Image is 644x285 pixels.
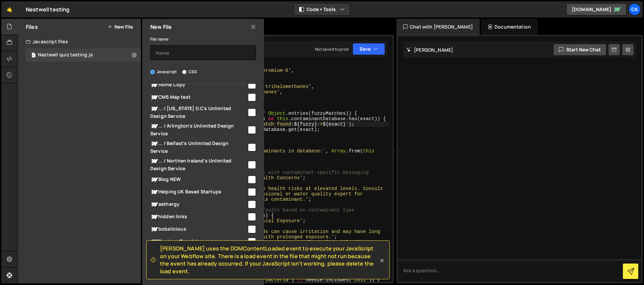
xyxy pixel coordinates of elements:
[294,3,350,15] button: Code + Tools
[1,1,18,17] a: 🤙
[353,43,385,55] button: Save
[182,70,186,74] input: CSS
[150,23,172,31] h2: New File
[18,35,141,48] div: Javascript files
[150,122,247,137] span: ... / Arlington's Unlimited Design Service
[481,19,538,35] div: Documentation
[108,24,133,30] button: New File
[160,245,379,275] span: [PERSON_NAME] uses the DOMContentLoaded event to execute your JavaScript on your Webflow site. Th...
[150,36,168,43] label: File name
[553,44,606,56] button: Start new chat
[150,68,177,75] label: Javascript
[629,3,641,15] a: Ca
[396,19,480,35] div: Chat with [PERSON_NAME]
[26,23,38,31] h2: Files
[150,188,247,196] span: Helping UK Based Startups
[26,5,70,13] div: Nestwell testing
[150,105,247,120] span: ... / [US_STATE] D.C's Unlimited Design Service
[407,47,453,53] h2: [PERSON_NAME]
[566,3,627,15] a: [DOMAIN_NAME]
[150,81,247,89] span: Home Copy
[150,200,247,208] span: aethergy
[150,176,247,184] span: Blog NEW
[26,48,141,62] div: 15976/42724.js
[315,46,348,52] div: Not saved to prod
[150,140,247,154] span: ... / Belfast's Unlimited Design Service
[150,213,247,221] span: hidden links
[150,70,155,74] input: Javascript
[150,45,256,60] input: Name
[38,52,93,58] div: Nestwell quiz testing.js
[150,93,247,101] span: CMS Map test
[150,225,247,233] span: bobalicious
[32,53,36,58] span: 1
[182,68,197,75] label: CSS
[150,157,247,172] span: ... / Northen Ireland's Unlimited Design Service
[150,238,247,246] span: Services Template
